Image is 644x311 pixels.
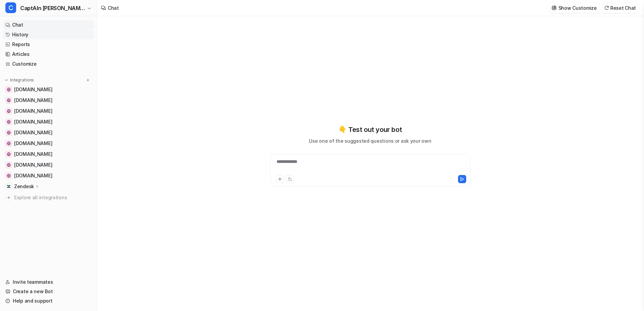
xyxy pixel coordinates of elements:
button: Show Customize [550,3,600,13]
img: menu_add.svg [86,78,90,82]
a: www.inselfaehre.de[DOMAIN_NAME] [3,128,94,137]
div: Chat [108,4,119,11]
img: www.inselparker.de [7,174,11,178]
span: [DOMAIN_NAME] [14,162,52,168]
img: www.inselbus-norderney.de [7,163,11,167]
img: www.inselfaehre.de [7,131,11,135]
span: [DOMAIN_NAME] [14,129,52,136]
span: [DOMAIN_NAME] [14,172,52,179]
span: [DOMAIN_NAME] [14,118,52,125]
span: [DOMAIN_NAME] [14,97,52,104]
img: reset [604,5,609,10]
a: www.inselexpress.de[DOMAIN_NAME] [3,85,94,94]
img: www.inselflieger.de [7,109,11,113]
a: Create a new Bot [3,287,94,296]
span: [DOMAIN_NAME] [14,108,52,114]
img: customize [552,5,556,10]
img: www.inselexpress.de [7,88,11,92]
span: [DOMAIN_NAME] [14,140,52,147]
button: Reset Chat [602,3,639,13]
img: explore all integrations [5,194,12,201]
a: Articles [3,49,94,59]
a: Customize [3,59,94,69]
img: www.nordsee-bike.de [7,152,11,156]
img: www.inselfracht.de [7,141,11,145]
img: www.frisonaut.de [7,120,11,124]
a: www.inselfracht.de[DOMAIN_NAME] [3,139,94,148]
a: www.inselbus-norderney.de[DOMAIN_NAME] [3,160,94,170]
img: expand menu [4,78,9,82]
a: www.inselflieger.de[DOMAIN_NAME] [3,106,94,116]
p: Show Customize [558,4,597,11]
a: Chat [3,20,94,30]
a: Invite teammates [3,277,94,287]
a: www.inseltouristik.de[DOMAIN_NAME] [3,96,94,105]
img: Zendesk [7,184,11,188]
a: www.frisonaut.de[DOMAIN_NAME] [3,117,94,127]
a: www.inselparker.de[DOMAIN_NAME] [3,171,94,180]
a: Help and support [3,296,94,306]
span: CaptAIn [PERSON_NAME] | Zendesk Tickets [20,3,85,13]
span: [DOMAIN_NAME] [14,151,52,158]
img: www.inseltouristik.de [7,98,11,102]
p: Zendesk [14,183,34,190]
button: Integrations [3,77,36,83]
p: Integrations [10,77,34,83]
p: Use one of the suggested questions or ask your own [309,137,431,144]
span: C [5,2,16,13]
span: Explore all integrations [14,192,91,203]
a: Explore all integrations [3,193,94,202]
p: 👇 Test out your bot [339,125,402,135]
span: [DOMAIN_NAME] [14,86,52,93]
a: History [3,30,94,39]
a: www.nordsee-bike.de[DOMAIN_NAME] [3,149,94,159]
a: Reports [3,40,94,49]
